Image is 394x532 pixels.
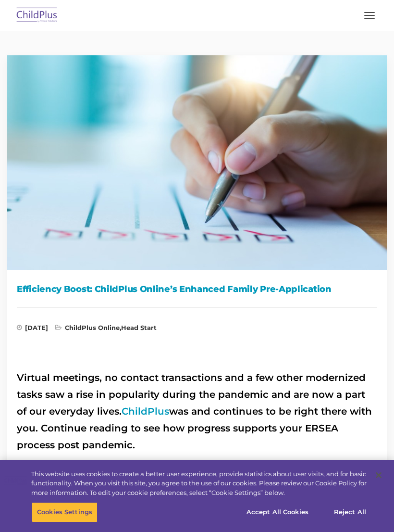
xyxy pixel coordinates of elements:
[55,325,157,334] span: ,
[241,502,314,522] button: Accept All Cookies
[368,465,389,486] button: Close
[17,282,377,296] h1: Efficiency Boost: ChildPlus Online’s Enhanced Family Pre-Application
[17,325,48,334] span: [DATE]
[32,502,98,522] button: Cookies Settings
[17,369,377,454] h2: Virtual meetings, no contact transactions and a few other modernized tasks saw a rise in populari...
[122,405,169,417] a: ChildPlus
[65,324,120,331] a: ChildPlus Online
[31,469,367,498] div: This website uses cookies to create a better user experience, provide statistics about user visit...
[320,502,380,522] button: Reject All
[14,4,60,27] img: ChildPlus by Procare Solutions
[121,324,157,331] a: Head Start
